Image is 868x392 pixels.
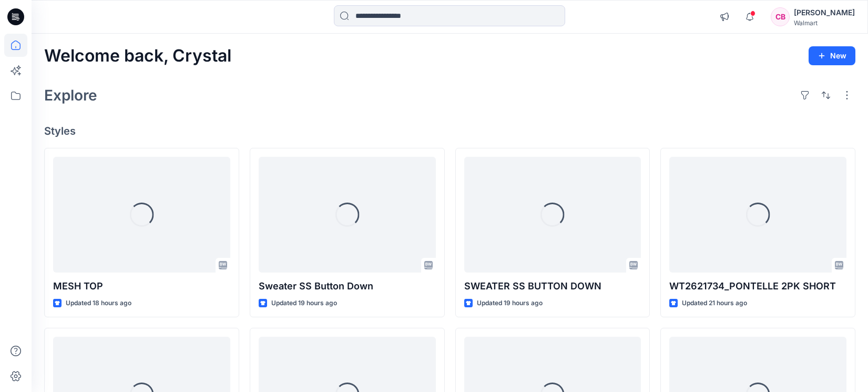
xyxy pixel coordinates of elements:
h2: Welcome back, Crystal [44,46,231,66]
div: CB [771,7,790,26]
div: Walmart [794,19,855,27]
div: [PERSON_NAME] [794,6,855,19]
p: Updated 19 hours ago [271,298,337,309]
p: MESH TOP [53,279,230,294]
p: Updated 19 hours ago [477,298,543,309]
p: SWEATER SS BUTTON DOWN [464,279,641,294]
p: Sweater SS Button Down [259,279,436,294]
p: Updated 18 hours ago [66,298,131,309]
button: New [809,46,855,65]
p: Updated 21 hours ago [682,298,747,309]
h2: Explore [44,87,97,104]
p: WT2621734_PONTELLE 2PK SHORT [669,279,846,294]
h4: Styles [44,125,855,137]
